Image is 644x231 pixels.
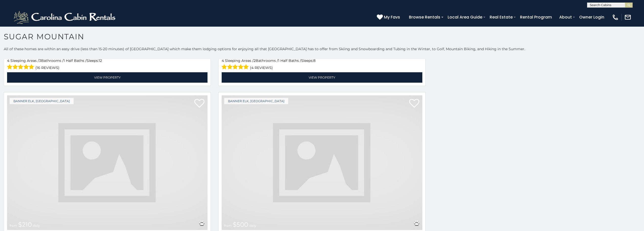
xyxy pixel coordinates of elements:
span: 3 [39,58,41,63]
span: daily [33,224,40,227]
a: View Property [222,72,422,83]
a: Rental Program [517,13,554,22]
a: My Favs [377,14,401,21]
a: Browse Rentals [406,13,443,22]
a: from $210 daily [7,95,207,230]
img: dummy-image.jpg [7,95,207,230]
a: Real Estate [487,13,515,22]
a: from $500 daily [222,95,422,230]
span: from [224,224,232,227]
a: Banner Elk, [GEOGRAPHIC_DATA] [224,98,288,104]
span: (16 reviews) [35,64,59,71]
div: Sleeping Areas / Bathrooms / Sleeps: [222,58,422,71]
a: Owner Login [577,13,607,22]
span: $500 [233,221,248,228]
span: $210 [18,221,32,228]
span: 8 [313,58,316,63]
a: View Property [7,72,207,83]
div: Sleeping Areas / Bathrooms / Sleeps: [7,58,207,71]
span: 2 [254,58,256,63]
img: phone-regular-white.png [612,14,619,21]
span: daily [249,224,256,227]
img: White-1-2.png [13,10,118,25]
img: mail-regular-white.png [624,14,631,21]
a: Local Area Guide [445,13,485,22]
span: 12 [99,58,102,63]
a: Add to favorites [409,98,419,109]
a: About [557,13,574,22]
span: My Favs [384,14,400,20]
span: 1 Half Baths / [278,58,301,63]
span: from [10,224,17,227]
span: 4 [7,58,9,63]
img: dummy-image.jpg [222,95,422,230]
a: Banner Elk, [GEOGRAPHIC_DATA] [10,98,74,104]
span: (4 reviews) [250,64,273,71]
a: Add to favorites [194,98,204,109]
span: 1 Half Baths / [64,58,87,63]
span: 4 [222,58,224,63]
